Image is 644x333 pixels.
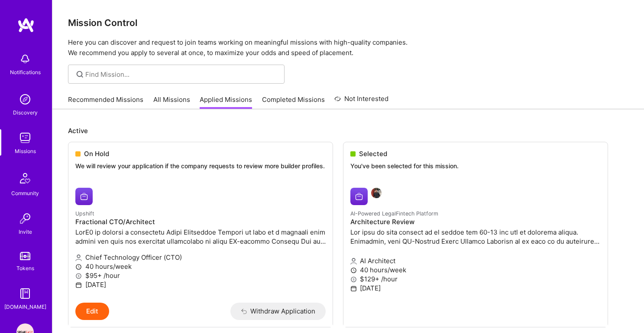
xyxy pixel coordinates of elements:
[75,210,94,217] small: Upshift
[75,271,326,280] p: $95+ /hour
[68,126,628,135] p: Active
[16,91,34,108] img: discovery
[262,95,325,109] a: Completed Missions
[15,147,36,156] div: Missions
[84,149,109,158] span: On Hold
[85,70,278,79] input: Find Mission...
[20,252,30,260] img: tokens
[4,302,46,311] div: [DOMAIN_NAME]
[16,50,34,68] img: bell
[75,253,326,262] p: Chief Technology Officer (CTO)
[68,17,628,28] h3: Mission Control
[75,69,85,79] i: icon SearchGrey
[153,95,190,109] a: All Missions
[75,162,326,170] p: We will review your application if the company requests to review more builder profiles.
[75,264,82,270] i: icon Clock
[334,94,388,109] a: Not Interested
[75,262,326,271] p: 40 hours/week
[75,303,109,320] button: Edit
[16,285,34,302] img: guide book
[75,255,82,261] i: icon Applicant
[10,68,41,77] div: Notifications
[68,37,628,58] p: Here you can discover and request to join teams working on meaningful missions with high-quality ...
[75,273,82,279] i: icon MoneyGray
[16,129,34,147] img: teamwork
[17,17,35,33] img: logo
[16,210,34,227] img: Invite
[200,95,252,109] a: Applied Missions
[75,282,82,288] i: icon Calendar
[75,280,326,289] p: [DATE]
[75,228,326,246] p: LorE0 ip dolorsi a consectetu Adipi Elitseddoe Tempori ut labo et d magnaali enim admini ven quis...
[68,181,333,303] a: Upshift company logoUpshiftFractional CTO/ArchitectLorE0 ip dolorsi a consectetu Adipi Elitseddoe...
[16,264,34,273] div: Tokens
[13,108,38,117] div: Discovery
[68,95,143,109] a: Recommended Missions
[11,189,39,198] div: Community
[230,303,326,320] button: Withdraw Application
[75,218,326,226] h4: Fractional CTO/Architect
[75,188,93,205] img: Upshift company logo
[19,227,32,236] div: Invite
[15,168,36,189] img: Community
